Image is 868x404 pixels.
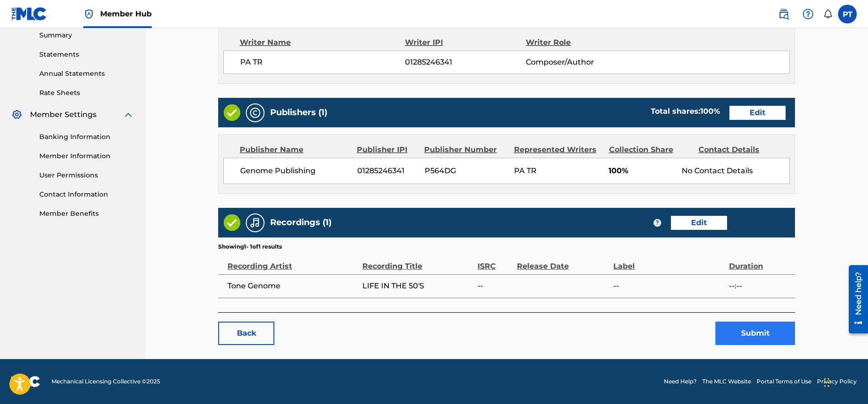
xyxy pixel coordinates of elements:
span: Genome Publishing [240,165,350,176]
a: User Permissions [39,170,134,180]
a: Banking Information [39,132,134,142]
span: 100 % [700,107,720,116]
div: Writer Role [526,37,636,48]
div: Contact Details [699,144,781,155]
div: User Menu [838,5,857,23]
div: Total shares: [651,106,720,117]
div: Writer Name [240,37,405,48]
div: Publisher Number [424,144,507,155]
iframe: Resource Center [842,261,868,338]
img: Member Settings [11,109,22,120]
a: Statements [39,50,134,59]
div: Publisher Name [240,144,350,155]
button: Submit [715,322,795,345]
span: -- [478,280,512,292]
span: 01285246341 [357,165,418,176]
a: The MLC Website [702,377,751,386]
a: Back [218,322,274,345]
div: Duration [729,251,790,272]
div: Help [799,5,817,23]
img: Recordings [250,217,261,228]
div: Writer IPI [405,37,526,48]
span: PA TR [514,166,537,175]
div: No Contact Details [682,165,789,176]
img: expand [123,109,134,120]
span: 100% [609,165,675,176]
span: LIFE IN THE 50'S [362,280,473,292]
div: Recording Title [362,251,473,272]
h5: Recordings (1) [270,217,331,228]
a: Portal Terms of Use [757,377,811,386]
a: Privacy Policy [817,377,857,386]
a: Annual Statements [39,69,134,79]
span: Member Settings [30,109,96,120]
a: Member Benefits [39,209,134,219]
a: Edit [729,106,786,120]
a: Public Search [774,5,793,23]
img: logo [11,376,40,387]
div: Represented Writers [514,144,602,155]
span: Member Hub [100,8,152,19]
img: Top Rightsholder [83,8,95,20]
div: Label [613,251,724,272]
div: Release Date [517,251,609,272]
iframe: Chat Widget [821,359,868,404]
img: MLC Logo [11,7,47,21]
a: Summary [39,30,134,40]
img: search [778,8,789,20]
div: Notifications [823,9,832,19]
div: Publisher IPI [357,144,417,155]
p: Showing 1 - 1 of 1 results [218,242,282,251]
a: Rate Sheets [39,88,134,98]
a: Contact Information [39,190,134,199]
span: Composer/Author [526,57,636,68]
span: -- [613,280,724,292]
div: Collection Share [609,144,691,155]
span: Mechanical Licensing Collective © 2025 [51,377,160,386]
a: Member Information [39,151,134,161]
a: Edit [671,216,727,230]
span: ? [654,219,661,227]
a: Need Help? [664,377,697,386]
div: Drag [824,368,830,397]
span: 01285246341 [405,57,526,68]
img: Valid [224,104,240,121]
div: ISRC [478,251,512,272]
div: Recording Artist [228,251,358,272]
img: help [802,8,814,20]
img: Publishers [250,107,261,118]
h5: Publishers (1) [270,107,327,118]
span: Tone Genome [228,280,358,292]
span: --:-- [729,280,790,292]
img: Valid [224,214,240,231]
span: PA TR [240,57,405,68]
span: P564DG [425,165,507,176]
